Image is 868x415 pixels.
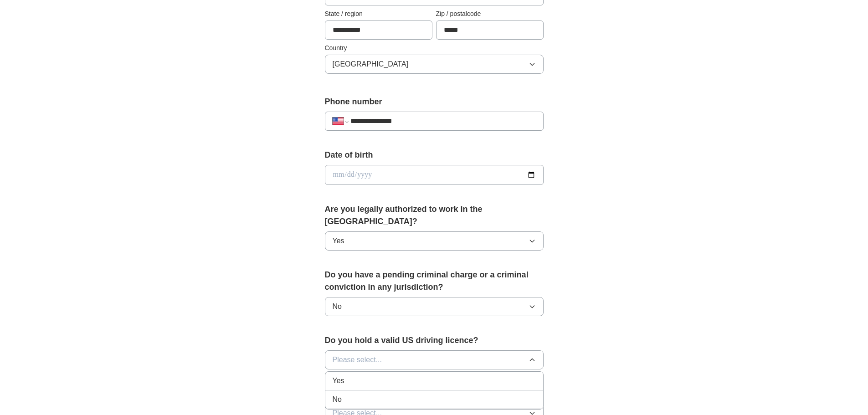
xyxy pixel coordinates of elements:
label: Phone number [325,96,544,108]
span: Yes [333,236,344,246]
button: [GEOGRAPHIC_DATA] [325,55,544,74]
span: Yes [333,375,344,386]
label: Date of birth [325,149,544,161]
span: No [333,301,342,312]
span: [GEOGRAPHIC_DATA] [333,59,409,70]
span: No [333,394,342,405]
span: Please select... [333,354,382,365]
button: Yes [325,231,544,251]
label: Country [325,43,544,53]
label: Are you legally authorized to work in the [GEOGRAPHIC_DATA]? [325,203,544,228]
label: Zip / postalcode [436,9,544,19]
button: No [325,297,544,316]
button: Please select... [325,350,544,369]
label: State / region [325,9,432,19]
label: Do you have a pending criminal charge or a criminal conviction in any jurisdiction? [325,269,544,293]
label: Do you hold a valid US driving licence? [325,334,544,347]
